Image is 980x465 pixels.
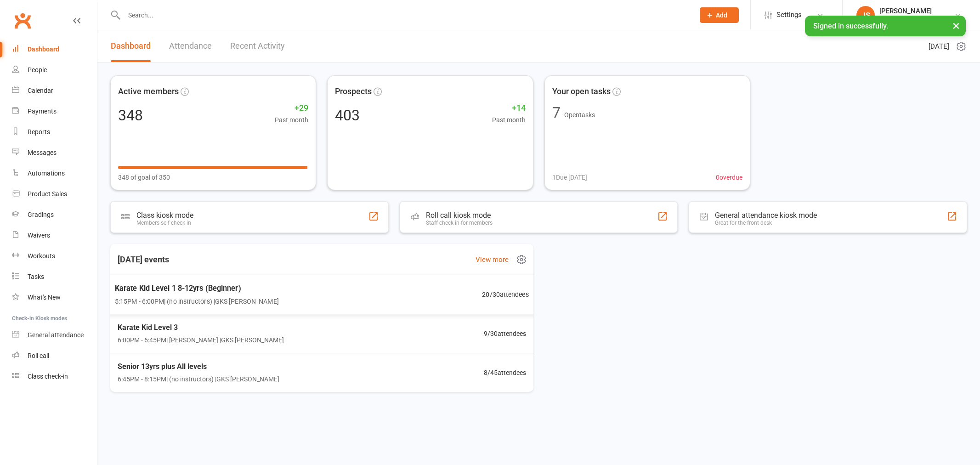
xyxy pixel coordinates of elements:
div: What's New [28,294,61,301]
a: Calendar [12,80,97,101]
div: General attendance [28,331,84,339]
div: 348 [118,108,143,123]
span: Past month [492,115,526,125]
div: Members self check-in [136,220,193,226]
div: Gradings [28,211,54,218]
h3: [DATE] events [110,251,176,268]
div: General attendance kiosk mode [715,211,817,220]
span: 9 / 30 attendees [484,329,526,339]
span: Senior 13yrs plus All levels [118,361,279,373]
a: Reports [12,122,97,142]
div: Tasks [28,273,44,280]
div: Roll call kiosk mode [426,211,493,220]
div: 403 [335,108,360,123]
input: Search... [121,9,688,22]
a: Class kiosk mode [12,366,97,387]
span: Prospects [335,85,372,98]
a: General attendance kiosk mode [12,325,97,346]
span: Karate Kid Level 1 8-12yrs (Beginner) [115,282,279,294]
a: Attendance [169,30,212,62]
span: Your open tasks [552,85,611,98]
div: Great for the front desk [715,220,817,226]
span: Signed in successfully. [813,22,888,30]
span: +14 [492,102,526,115]
a: View more [476,254,509,265]
span: Past month [275,115,308,125]
span: Settings [776,5,802,25]
a: Gradings [12,204,97,225]
a: Dashboard [12,39,97,60]
div: Workouts [28,252,55,260]
span: 5:15PM - 6:00PM | (no instructors) | GKS [PERSON_NAME] [115,296,279,306]
a: Payments [12,101,97,122]
div: Dashboard [28,45,59,53]
button: Add [700,7,739,23]
span: Karate Kid Level 3 [118,322,284,334]
div: Product Sales [28,190,67,198]
a: Clubworx [11,9,34,32]
a: Roll call [12,346,97,366]
a: Tasks [12,267,97,287]
div: Calendar [28,87,53,94]
span: Open tasks [564,111,595,119]
div: 7 [552,105,561,120]
div: People [28,66,47,74]
span: 6:00PM - 6:45PM | [PERSON_NAME] | GKS [PERSON_NAME] [118,335,284,345]
a: People [12,60,97,80]
span: 348 of goal of 350 [118,172,170,182]
div: Class check-in [28,373,68,380]
div: Payments [28,108,57,115]
span: +29 [275,102,308,115]
button: × [948,16,964,35]
span: Active members [118,85,179,98]
span: Add [716,11,727,19]
span: [DATE] [929,41,949,52]
a: Dashboard [111,30,151,62]
a: Product Sales [12,184,97,204]
a: Messages [12,142,97,163]
span: 20 / 30 attendees [482,289,528,300]
a: Waivers [12,225,97,246]
div: Messages [28,149,57,156]
div: Waivers [28,232,50,239]
div: [PERSON_NAME] [879,7,936,15]
a: Workouts [12,246,97,267]
span: 8 / 45 attendees [484,368,526,378]
span: 0 overdue [716,172,742,182]
div: Staff check-in for members [426,220,493,226]
div: Reports [28,128,50,136]
span: 6:45PM - 8:15PM | (no instructors) | GKS [PERSON_NAME] [118,374,279,385]
div: JS [856,6,875,24]
div: Automations [28,170,65,177]
span: 1 Due [DATE] [552,172,587,182]
div: Class kiosk mode [136,211,193,220]
a: What's New [12,287,97,308]
div: Guy's Karate School [879,15,936,23]
a: Recent Activity [230,30,285,62]
a: Automations [12,163,97,184]
div: Roll call [28,352,49,359]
